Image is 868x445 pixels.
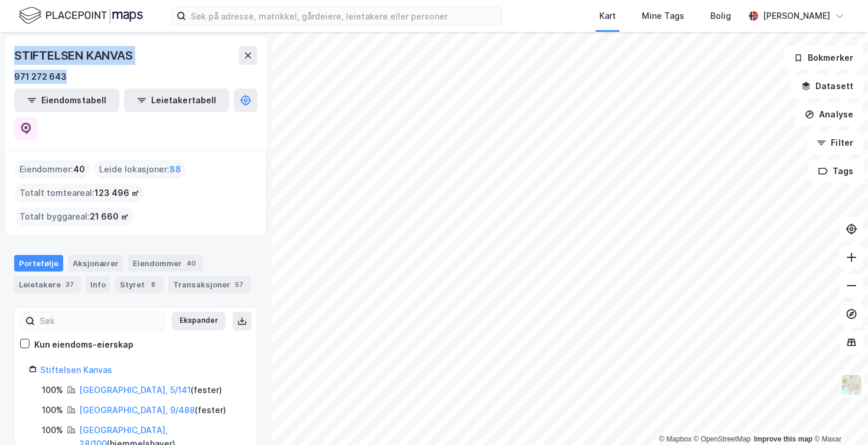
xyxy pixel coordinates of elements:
[840,374,863,396] img: Z
[642,9,684,23] div: Mine Tags
[115,276,164,293] div: Styret
[15,184,144,202] div: Totalt tomteareal :
[63,279,76,290] div: 37
[599,9,616,23] div: Kart
[172,312,226,331] button: Ekspander
[754,435,812,443] a: Improve this map
[14,70,67,84] div: 971 272 643
[14,255,63,271] div: Portefølje
[42,423,63,437] div: 100%
[86,276,110,293] div: Info
[710,9,731,23] div: Bolig
[124,89,229,112] button: Leietakertabell
[791,74,863,98] button: Datasett
[184,257,198,269] div: 40
[68,255,123,271] div: Aksjonærer
[14,46,135,65] div: STIFTELSEN KANVAS
[808,159,863,183] button: Tags
[795,103,863,126] button: Analyse
[15,160,90,179] div: Eiendommer :
[94,186,139,200] span: 123 496 ㎡
[186,7,501,25] input: Søk på adresse, matrikkel, gårdeiere, leietakere eller personer
[35,312,164,330] input: Søk
[233,279,246,290] div: 57
[14,89,119,112] button: Eiendomstabell
[147,279,159,290] div: 8
[79,405,195,415] a: [GEOGRAPHIC_DATA], 9/488
[19,5,143,26] img: logo.f888ab2527a4732fd821a326f86c7f29.svg
[40,365,112,375] a: Stiftelsen Kanvas
[694,435,751,443] a: OpenStreetMap
[42,403,63,417] div: 100%
[763,9,830,23] div: [PERSON_NAME]
[784,46,863,70] button: Bokmerker
[94,160,186,179] div: Leide lokasjoner :
[168,276,250,293] div: Transaksjoner
[34,338,133,352] div: Kun eiendoms-eierskap
[42,383,63,397] div: 100%
[807,131,863,155] button: Filter
[809,388,868,445] iframe: Chat Widget
[79,383,222,397] div: ( fester )
[90,210,129,224] span: 21 660 ㎡
[14,276,81,293] div: Leietakere
[15,207,133,226] div: Totalt byggareal :
[128,255,203,271] div: Eiendommer
[169,162,181,176] span: 88
[809,388,868,445] div: Kontrollprogram for chat
[79,385,191,395] a: [GEOGRAPHIC_DATA], 5/141
[659,435,691,443] a: Mapbox
[79,403,226,417] div: ( fester )
[73,162,85,176] span: 40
